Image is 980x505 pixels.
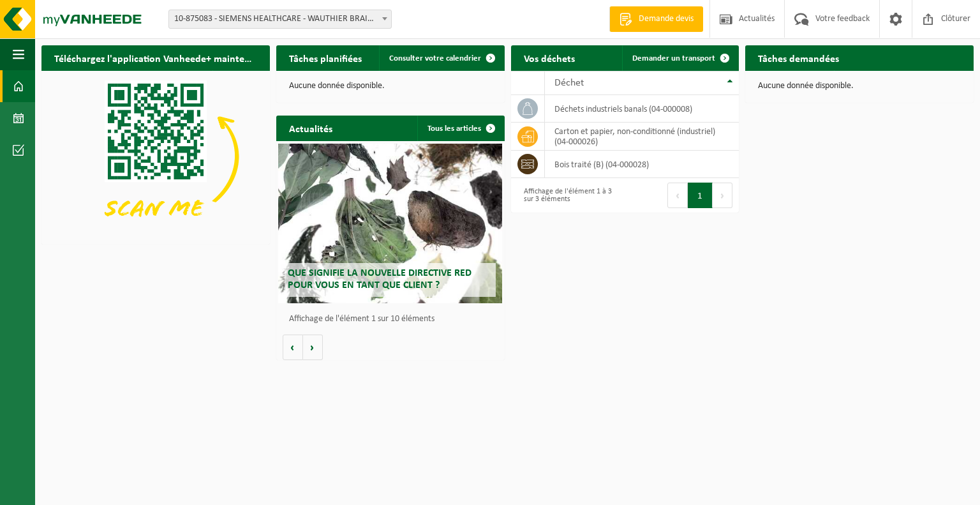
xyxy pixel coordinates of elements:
span: Consulter votre calendrier [389,54,481,63]
td: bois traité (B) (04-000028) [545,151,739,178]
td: carton et papier, non-conditionné (industriel) (04-000026) [545,123,739,151]
h2: Tâches planifiées [276,45,375,70]
td: déchets industriels banals (04-000008) [545,95,739,123]
button: Vorige [283,335,303,360]
span: 10-875083 - SIEMENS HEALTHCARE - WAUTHIER BRAINE - WAUTHIER-BRAINE [169,10,391,28]
p: Aucune donnée disponible. [289,82,492,91]
p: Aucune donnée disponible. [758,82,961,91]
span: Demande devis [635,13,697,26]
a: Demande devis [609,6,703,32]
h2: Actualités [276,116,345,140]
button: 1 [688,183,713,208]
a: Consulter votre calendrier [379,45,503,71]
button: Volgende [303,335,323,360]
h2: Téléchargez l'application Vanheede+ maintenant! [41,45,270,70]
div: Affichage de l'élément 1 à 3 sur 3 éléments [517,181,619,209]
a: Que signifie la nouvelle directive RED pour vous en tant que client ? [278,144,502,303]
button: Previous [667,183,688,208]
span: 10-875083 - SIEMENS HEALTHCARE - WAUTHIER BRAINE - WAUTHIER-BRAINE [168,10,392,29]
a: Demander un transport [622,45,738,71]
h2: Vos déchets [511,45,588,70]
h2: Tâches demandées [745,45,852,70]
button: Next [713,183,732,208]
span: Déchet [554,78,584,88]
span: Que signifie la nouvelle directive RED pour vous en tant que client ? [288,268,471,290]
p: Affichage de l'élément 1 sur 10 éléments [289,315,498,324]
a: Tous les articles [417,116,503,141]
img: Download de VHEPlus App [41,71,270,242]
span: Demander un transport [632,54,715,63]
